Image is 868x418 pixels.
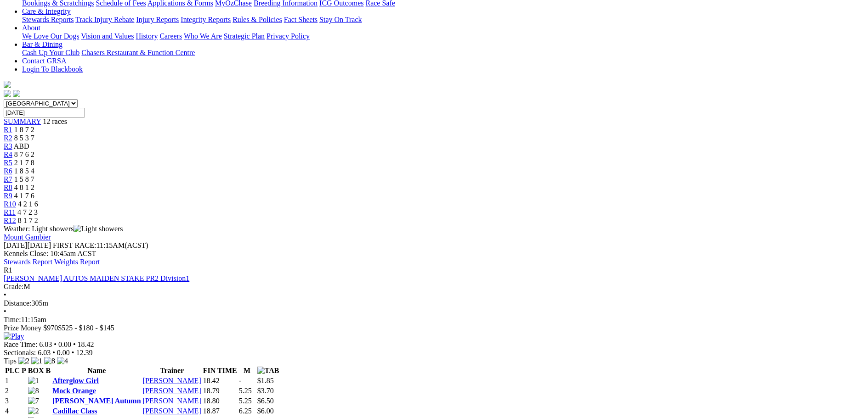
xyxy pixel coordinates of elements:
a: Mock Orange [52,387,96,395]
a: R6 [4,167,12,175]
img: 8 [44,357,55,365]
th: FIN TIME [203,366,238,375]
img: 1 [31,357,42,365]
a: Stewards Report [4,258,52,266]
span: 2 1 7 8 [14,159,34,167]
span: R12 [4,217,16,224]
a: History [136,32,158,40]
div: 11:15am [4,316,864,324]
span: • [52,349,55,357]
a: About [22,24,40,32]
span: R1 [4,126,12,134]
a: Afterglow Girl [52,377,99,385]
a: R8 [4,184,12,191]
a: Bar & Dining [22,40,62,48]
td: 18.80 [203,396,238,406]
td: 3 [5,396,27,406]
img: 2 [18,357,29,365]
span: Grade: [4,283,24,290]
div: Bar & Dining [22,49,864,57]
a: Chasers Restaurant & Function Centre [81,49,195,56]
span: 11:15AM(ACST) [53,241,148,249]
img: Light showers [74,225,123,233]
span: ABD [14,142,29,150]
span: BOX [28,367,44,374]
a: R7 [4,175,12,183]
text: 5.25 [239,387,252,395]
span: 6.03 [39,340,52,348]
a: Rules & Policies [233,16,282,23]
a: Cadillac Class [52,407,97,415]
a: Injury Reports [136,16,179,23]
img: twitter.svg [13,90,20,97]
a: Who We Are [184,32,222,40]
text: - [239,377,241,385]
span: 0.00 [58,340,71,348]
img: facebook.svg [4,90,11,97]
a: Contact GRSA [22,57,66,65]
span: 12.39 [76,349,92,357]
span: 4 8 1 2 [14,184,34,191]
img: logo-grsa-white.png [4,81,11,88]
img: TAB [257,367,279,375]
div: Prize Money $970 [4,324,864,332]
span: [DATE] [4,241,51,249]
a: Privacy Policy [267,32,310,40]
span: 1 8 5 4 [14,167,34,175]
a: R3 [4,142,12,150]
span: 4 2 1 6 [18,200,38,208]
text: 5.25 [239,397,252,405]
span: • [4,291,6,299]
span: 4 1 7 6 [14,192,34,200]
span: 0.00 [57,349,70,357]
span: 6.03 [38,349,51,357]
div: Kennels Close: 10:45am ACST [4,250,864,258]
a: [PERSON_NAME] [143,397,201,405]
a: We Love Our Dogs [22,32,79,40]
td: 4 [5,407,27,416]
span: 18.42 [78,340,94,348]
span: $3.70 [257,387,274,395]
th: M [238,366,256,375]
div: About [22,32,864,40]
span: R2 [4,134,12,142]
div: Care & Integrity [22,16,864,24]
input: Select date [4,108,85,117]
span: $6.50 [257,397,274,405]
div: 305m [4,299,864,307]
span: Sectionals: [4,349,36,357]
span: PLC [5,367,20,374]
span: FIRST RACE: [53,241,96,249]
a: R9 [4,192,12,200]
a: Careers [159,32,182,40]
td: 1 [5,376,27,385]
th: Name [52,366,141,375]
a: Fact Sheets [284,16,318,23]
img: 4 [57,357,68,365]
span: 4 7 2 3 [17,208,38,216]
span: R1 [4,266,12,274]
a: R11 [4,208,16,216]
a: [PERSON_NAME] Autumn [52,397,141,405]
a: Care & Integrity [22,7,71,15]
a: R4 [4,150,12,158]
a: SUMMARY [4,117,41,125]
img: 8 [28,387,39,395]
a: Mount Gambier [4,233,51,241]
th: Trainer [142,366,202,375]
a: R10 [4,200,16,208]
span: • [54,340,57,348]
span: 1 8 7 2 [14,126,34,134]
a: Integrity Reports [181,16,231,23]
span: $6.00 [257,407,274,415]
a: [PERSON_NAME] [143,387,201,395]
span: 8 7 6 2 [14,150,34,158]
